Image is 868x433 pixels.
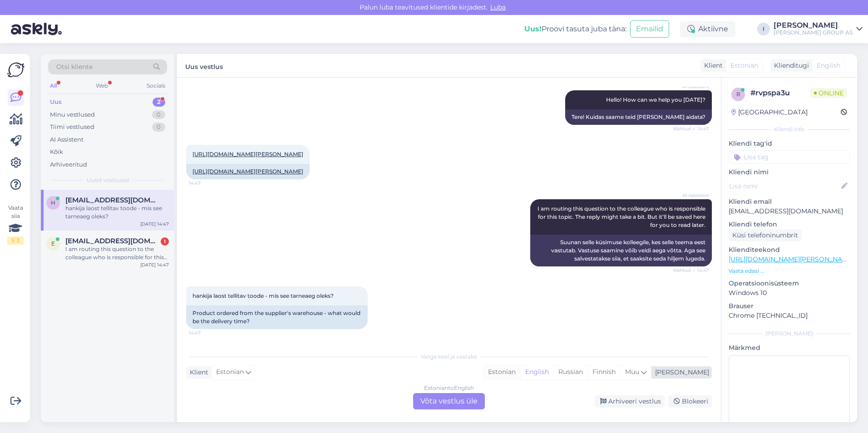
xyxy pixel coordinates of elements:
div: Küsi telefoninumbrit [729,229,802,241]
div: Suunan selle küsimuse kolleegile, kes selle teema eest vastutab. Vastuse saamine võib veidi aega ... [530,235,712,266]
div: 0 [152,123,165,132]
div: Vaata siia [7,204,24,245]
div: Tiimi vestlused [50,123,94,132]
div: [PERSON_NAME] GROUP AS [774,29,853,36]
span: hankija laost tellitav toode - mis see tarneaeg oleks? [192,292,334,299]
img: Askly Logo [7,61,25,79]
span: Nähtud ✓ 14:47 [673,125,709,132]
div: [GEOGRAPHIC_DATA] [731,108,808,117]
div: 2 [153,98,165,107]
button: Emailid [630,20,669,38]
span: hasso.o@hotmail.com [65,196,160,204]
p: Märkmed [729,343,850,353]
p: Operatsioonisüsteem [729,279,850,288]
span: e [51,240,55,247]
a: [URL][DOMAIN_NAME][PERSON_NAME] [192,168,303,175]
span: Uued vestlused [87,176,129,184]
p: Windows 10 [729,288,850,298]
span: Estonian [216,367,244,377]
div: [DATE] 14:47 [140,261,169,268]
span: AI Assistent [675,192,709,199]
div: AI Assistent [50,135,84,144]
div: [PERSON_NAME] [774,22,853,29]
div: Estonian [483,365,520,379]
div: 1 / 3 [7,236,24,245]
div: Russian [553,365,587,379]
div: Klient [700,61,723,70]
div: 1 [161,237,169,246]
p: Brauser [729,301,850,311]
div: Socials [145,80,167,92]
p: [EMAIL_ADDRESS][DOMAIN_NAME] [729,207,850,216]
div: 0 [152,110,165,119]
a: [URL][DOMAIN_NAME][PERSON_NAME] [729,255,854,263]
b: Uus! [524,25,542,33]
div: Blokeeri [668,395,712,408]
div: hankija laost tellitav toode - mis see tarneaeg oleks? [65,204,169,221]
p: Kliendi telefon [729,220,850,229]
div: [PERSON_NAME] [729,330,850,338]
div: Estonian to English [424,384,474,392]
span: Estonian [730,61,758,70]
div: I am routing this question to the colleague who is responsible for this topic. The reply might ta... [65,245,169,261]
div: Võta vestlus üle [413,393,485,409]
span: Nähtud ✓ 14:47 [673,267,709,274]
div: Valige keel ja vastake [186,353,712,361]
span: 14:47 [189,330,223,336]
a: [PERSON_NAME][PERSON_NAME] GROUP AS [774,22,863,36]
div: I [757,23,770,35]
div: English [520,365,553,379]
div: Uus [50,98,62,107]
div: Proovi tasuta juba täna: [524,24,626,34]
span: Luba [488,3,508,11]
div: Klienditugi [770,61,809,70]
div: [DATE] 14:47 [140,221,169,227]
p: Vaata edasi ... [729,267,850,275]
span: 14:47 [189,180,223,187]
p: Kliendi nimi [729,167,850,177]
div: Product ordered from the supplier's warehouse - what would be the delivery time? [186,305,368,329]
div: Kõik [50,148,63,157]
p: Chrome [TECHNICAL_ID] [729,311,850,320]
span: AI Assistent [675,83,709,90]
span: English [817,61,840,70]
span: r [736,91,740,98]
label: Uus vestlus [185,59,223,72]
span: h [51,199,55,206]
div: Finnish [587,365,620,379]
div: [PERSON_NAME] [651,368,709,377]
div: Tere! Kuidas saame teid [PERSON_NAME] aidata? [565,109,712,125]
span: Otsi kliente [56,62,93,72]
div: Web [94,80,110,92]
p: Kliendi tag'id [729,139,850,148]
input: Lisa nimi [729,181,839,191]
span: I am routing this question to the colleague who is responsible for this topic. The reply might ta... [538,205,707,228]
div: Aktiivne [680,21,735,37]
div: Minu vestlused [50,110,95,119]
div: Arhiveeri vestlus [595,395,665,408]
div: # rvpspa3u [750,88,810,98]
span: eelisilves@gmail.com [65,237,160,245]
div: All [48,80,59,92]
p: Klienditeekond [729,245,850,255]
div: Kliendi info [729,125,850,133]
div: Arhiveeritud [50,160,87,169]
div: Klient [186,368,208,377]
span: Online [810,88,847,98]
span: Hello! How can we help you [DATE]? [606,96,705,103]
a: [URL][DOMAIN_NAME][PERSON_NAME] [192,151,303,157]
p: Kliendi email [729,197,850,207]
input: Lisa tag [729,150,850,164]
span: Muu [625,368,639,376]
